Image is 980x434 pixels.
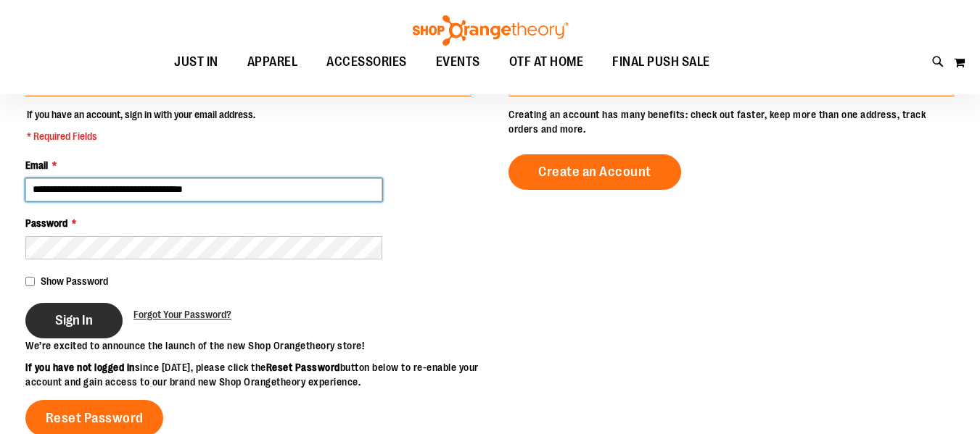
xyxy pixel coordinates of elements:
legend: If you have an account, sign in with your email address. [25,107,257,143]
a: Forgot Your Password? [133,307,231,322]
span: Show Password [41,275,108,287]
span: Forgot Your Password? [133,309,231,320]
span: Create an Account [538,164,651,180]
img: Shop Orangetheory [411,15,570,46]
span: Email [25,159,48,171]
p: Creating an account has many benefits: check out faster, keep more than one address, track orders... [508,107,955,136]
span: ACCESSORIES [326,46,407,78]
span: Reset Password [46,410,144,426]
span: Password [25,217,67,229]
button: Sign In [25,303,123,338]
span: OTF AT HOME [509,46,584,78]
p: We’re excited to announce the launch of the new Shop Orangetheory store! [25,338,490,353]
span: APPAREL [247,46,298,78]
span: EVENTS [436,46,480,78]
span: JUST IN [174,46,218,78]
a: Create an Account [508,154,681,190]
strong: Reset Password [266,362,340,373]
span: Sign In [55,312,93,328]
span: FINAL PUSH SALE [612,46,710,78]
p: since [DATE], please click the button below to re-enable your account and gain access to our bran... [25,360,490,389]
strong: If you have not logged in [25,362,135,373]
span: * Required Fields [27,129,255,143]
